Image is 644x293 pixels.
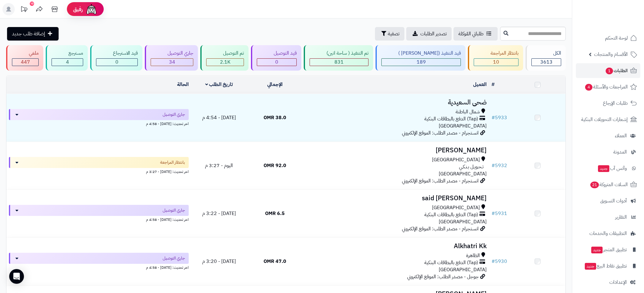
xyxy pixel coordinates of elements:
span: (Tap) الدفع بالبطاقات البنكية [424,115,478,123]
a: #5930 [492,258,507,265]
a: الإعدادات [576,275,640,290]
span: جديد [598,165,609,172]
span: # [492,210,495,217]
a: التقارير [576,210,640,225]
span: وآتس آب [597,164,627,173]
span: [GEOGRAPHIC_DATA] [439,266,487,273]
div: تم التوصيل [206,50,244,57]
span: # [492,114,495,121]
span: 447 [21,58,30,66]
span: (Tap) الدفع بالبطاقات البنكية [424,211,478,218]
span: لوحة التحكم [605,34,628,42]
a: جاري التوصيل 34 [144,45,199,71]
span: [DATE] - 3:22 م [202,210,236,217]
span: جاري التوصيل [163,255,185,261]
div: 10 [474,59,518,66]
span: [DATE] - 3:20 م [202,258,236,265]
span: [DATE] - 4:54 م [202,114,236,121]
span: تصدير الطلبات [420,30,447,37]
a: إضافة طلب جديد [7,27,59,41]
h3: ضحى السعيدية [305,99,487,106]
span: السلات المتروكة [590,180,628,189]
div: 2098 [206,59,244,66]
div: 10 [30,2,34,6]
span: تطبيق المتجر [591,245,627,254]
div: مسترجع [52,50,83,57]
img: logo-2.png [602,5,638,18]
span: الإعدادات [609,278,627,287]
span: بانتظار المراجعة [160,159,185,166]
a: قيد الاسترجاع 0 [89,45,144,71]
div: تم التنفيذ ( ساحة اتين) [310,50,368,57]
div: 0 [96,59,137,66]
div: بانتظار المراجعة [474,50,519,57]
div: اخر تحديث: [DATE] - 4:58 م [9,120,189,127]
a: #5932 [492,162,507,169]
a: الكل3613 [524,45,567,71]
a: #5933 [492,114,507,121]
span: طلبات الإرجاع [603,99,628,107]
span: 0 [115,58,118,66]
span: رفيق [73,6,83,13]
button: تصفية [375,27,404,41]
a: وآتس آبجديد [576,161,640,176]
div: 34 [151,59,193,66]
span: 47.0 OMR [264,258,286,265]
span: تـحـويـل بـنـكـي [459,163,484,170]
span: التطبيقات والخدمات [589,229,627,238]
span: [GEOGRAPHIC_DATA] [439,122,487,130]
span: [GEOGRAPHIC_DATA] [439,170,487,178]
div: ملغي [12,50,39,57]
span: [GEOGRAPHIC_DATA] [439,218,487,225]
span: شمال الباطنة [456,108,480,115]
span: 189 [417,58,426,66]
a: تاريخ الطلب [205,81,233,88]
span: # [492,258,495,265]
div: Open Intercom Messenger [9,269,24,284]
span: جوجل - مصدر الطلب: الموقع الإلكتروني [407,273,479,280]
a: التطبيقات والخدمات [576,226,640,241]
span: 1 [606,68,613,74]
div: جاري التوصيل [151,50,193,57]
a: طلباتي المُوكلة [453,27,498,41]
span: انستجرام - مصدر الطلب: الموقع الإلكتروني [402,129,479,137]
a: لوحة التحكم [576,31,640,45]
div: اخر تحديث: [DATE] - 4:58 م [9,216,189,222]
span: جديد [585,263,596,270]
span: 0 [275,58,278,66]
span: التقارير [615,213,627,221]
span: المراجعات والأسئلة [584,83,628,91]
span: تصفية [388,30,399,37]
div: اخر تحديث: [DATE] - 4:58 م [9,264,189,270]
span: الظاهرة [466,252,480,259]
a: العميل [473,81,487,88]
span: طلباتي المُوكلة [458,30,484,37]
span: انستجرام - مصدر الطلب: الموقع الإلكتروني [402,177,479,185]
a: تم التنفيذ ( ساحة اتين) 831 [303,45,374,71]
a: الإجمالي [267,81,283,88]
a: مسترجع 4 [44,45,89,71]
div: 0 [257,59,296,66]
div: قيد التوصيل [257,50,297,57]
span: انستجرام - مصدر الطلب: الموقع الإلكتروني [402,225,479,232]
a: المراجعات والأسئلة4 [576,80,640,94]
div: قيد التنفيذ ([PERSON_NAME] ) [381,50,461,57]
a: بانتظار المراجعة 10 [467,45,524,71]
a: تصدير الطلبات [406,27,452,41]
span: إضافة طلب جديد [12,30,45,37]
span: الطلبات [605,66,628,75]
a: الحالة [177,81,189,88]
span: # [492,162,495,169]
span: [GEOGRAPHIC_DATA] [432,204,480,211]
span: 10 [493,58,499,66]
a: العملاء [576,128,640,143]
div: 831 [310,59,368,66]
a: تحديثات المنصة [16,3,32,17]
span: 92.0 OMR [264,162,286,169]
span: العملاء [615,131,627,140]
span: (Tap) الدفع بالبطاقات البنكية [424,259,478,266]
h3: [PERSON_NAME] [305,147,487,154]
span: 4 [585,84,592,91]
span: اليوم - 3:27 م [205,162,233,169]
div: اخر تحديث: [DATE] - 3:27 م [9,168,189,174]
